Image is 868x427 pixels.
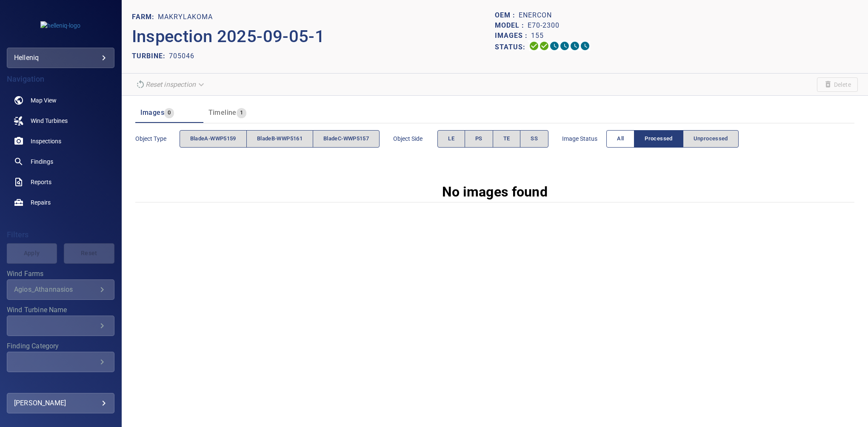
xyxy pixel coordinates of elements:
span: Map View [31,96,57,105]
div: objectType [180,130,380,148]
em: Reset inspection [146,80,196,88]
div: objectSide [437,130,548,148]
span: Object Side [393,134,437,143]
span: PS [475,134,483,144]
span: Object type [135,134,180,143]
p: TURBINE: [132,51,169,61]
div: Unable to reset the inspection due to your user permissions [132,77,209,92]
label: Finding Category [7,343,114,350]
a: inspections noActive [7,131,114,151]
button: bladeA-WWP5159 [180,130,247,148]
div: Agios_Athannasios [14,285,97,293]
p: Enercon [519,10,552,20]
label: Finding Type [7,379,114,386]
p: Model : [495,20,528,31]
span: bladeC-WWP5157 [323,134,369,144]
span: All [617,134,624,144]
button: Processed [634,130,683,148]
p: 155 [531,31,544,41]
span: bladeB-WWP5161 [257,134,303,144]
img: helleniq-logo [40,21,80,30]
p: FARM: [132,12,158,22]
span: TE [503,134,510,144]
button: SS [520,130,548,148]
svg: Data Formatted 100% [539,41,549,51]
div: Wind Turbine Name [7,316,114,336]
div: helleniq [14,51,107,65]
svg: Classification 0% [580,41,590,51]
span: LE [448,134,454,144]
span: Processed [645,134,672,144]
label: Wind Farms [7,270,114,277]
span: Timeline [208,108,237,117]
p: E70-2300 [528,20,560,31]
a: map noActive [7,90,114,111]
button: PS [465,130,493,148]
button: All [606,130,634,148]
a: repairs noActive [7,192,114,213]
div: helleniq [7,48,114,68]
p: OEM : [495,10,519,20]
p: Status: [495,41,529,53]
p: Makrylakoma [158,12,213,22]
a: windturbines noActive [7,111,114,131]
div: Wind Farms [7,279,114,300]
p: Inspection 2025-09-05-1 [132,24,495,49]
button: LE [437,130,465,148]
div: Reset inspection [132,77,209,92]
p: 705046 [169,51,194,61]
button: TE [493,130,521,148]
svg: Selecting 0% [549,41,560,51]
span: Inspections [31,137,61,145]
a: findings noActive [7,151,114,172]
span: Unable to delete the inspection due to your user permissions [817,77,858,92]
label: Wind Turbine Name [7,307,114,313]
span: Images [140,108,164,117]
span: Repairs [31,198,51,207]
div: [PERSON_NAME] [14,396,107,410]
span: 0 [164,108,174,118]
span: Findings [31,157,53,166]
p: Images : [495,31,531,41]
svg: ML Processing 0% [560,41,570,51]
p: No images found [442,182,548,202]
button: Unprocessed [683,130,739,148]
svg: Uploading 100% [529,41,539,51]
span: Image Status [562,134,606,143]
span: Wind Turbines [31,117,68,125]
span: Unprocessed [694,134,728,144]
span: Reports [31,178,51,186]
span: bladeA-WWP5159 [190,134,236,144]
div: Finding Category [7,352,114,372]
a: reports noActive [7,172,114,192]
span: 1 [237,108,246,118]
button: bladeC-WWP5157 [313,130,380,148]
h4: Filters [7,231,114,239]
span: SS [531,134,538,144]
div: imageStatus [606,130,739,148]
svg: Matching 0% [570,41,580,51]
button: bladeB-WWP5161 [246,130,313,148]
h4: Navigation [7,75,114,83]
